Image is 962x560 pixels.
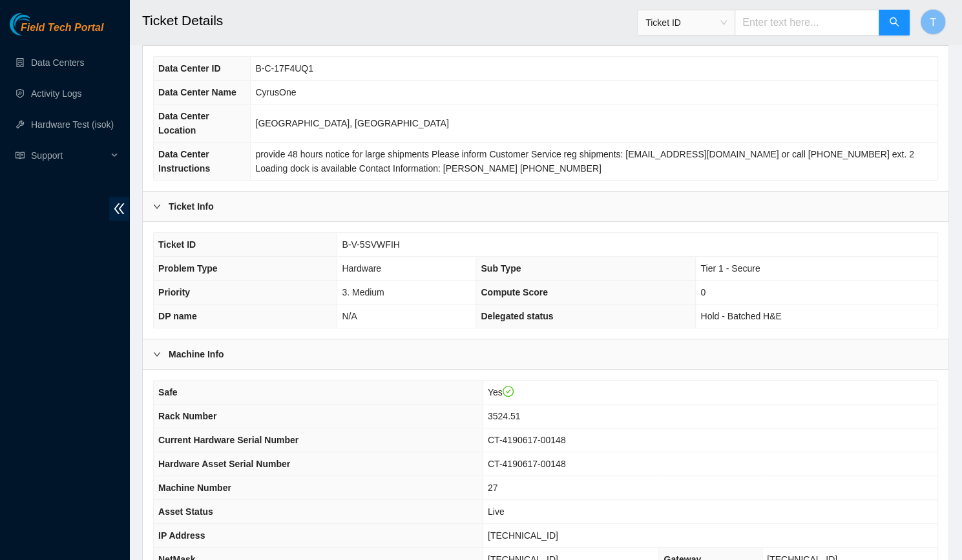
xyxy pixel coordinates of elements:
[255,63,313,74] span: B-C-17F4UQ1
[158,111,209,135] span: Data Center Location
[889,17,899,29] span: search
[158,87,236,97] span: Data Center Name
[109,197,129,221] span: double-left
[488,459,566,469] span: CT-4190617-00148
[645,13,727,32] span: Ticket ID
[143,192,948,221] div: Ticket Info
[481,287,547,297] span: Compute Score
[488,506,505,517] span: Live
[488,483,498,493] span: 27
[10,23,103,40] a: Akamai TechnologiesField Tech Portal
[255,118,448,128] span: [GEOGRAPHIC_DATA], [GEOGRAPHIC_DATA]
[481,311,553,321] span: Delegated status
[158,483,231,493] span: Machine Number
[255,87,296,97] span: CyrusOne
[158,459,290,469] span: Hardware Asset Serial Number
[31,57,84,68] a: Data Centers
[169,347,224,361] b: Machine Info
[700,311,781,321] span: Hold - Batched H&E
[488,530,558,541] span: [TECHNICAL_ID]
[488,411,521,421] span: 3524.51
[158,411,216,421] span: Rack Number
[21,22,103,34] span: Field Tech Portal
[158,435,298,445] span: Current Hardware Serial Number
[158,149,210,174] span: Data Center Instructions
[158,530,205,541] span: IP Address
[158,287,190,297] span: Priority
[153,350,161,358] span: right
[735,10,879,35] input: Enter text here...
[31,119,114,130] a: Hardware Test (isok)
[930,14,936,30] span: T
[488,387,514,397] span: Yes
[879,10,910,35] button: search
[342,239,399,250] span: B-V-5SVWFIH
[503,386,514,397] span: check-circle
[16,151,25,160] span: read
[158,311,197,321] span: DP name
[481,263,521,274] span: Sub Type
[920,9,946,35] button: T
[31,143,107,168] span: Support
[488,435,566,445] span: CT-4190617-00148
[700,263,760,274] span: Tier 1 - Secure
[255,149,914,174] span: provide 48 hours notice for large shipments Please inform Customer Service reg shipments: [EMAIL_...
[700,287,706,297] span: 0
[10,13,65,35] img: Akamai Technologies
[153,203,161,210] span: right
[169,199,214,214] b: Ticket Info
[158,387,178,397] span: Safe
[158,506,213,517] span: Asset Status
[31,88,82,99] a: Activity Logs
[342,263,381,274] span: Hardware
[342,311,357,321] span: N/A
[158,63,220,74] span: Data Center ID
[158,239,196,250] span: Ticket ID
[158,263,218,274] span: Problem Type
[342,287,384,297] span: 3. Medium
[143,339,948,369] div: Machine Info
